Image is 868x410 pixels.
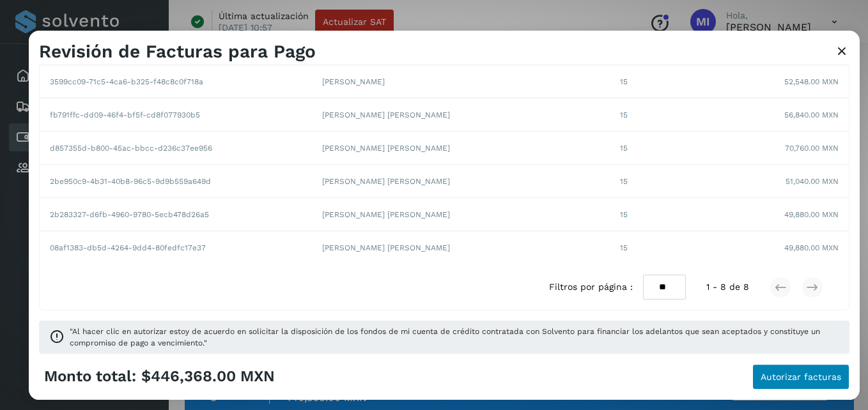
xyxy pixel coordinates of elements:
td: 2b283327-d6fb-4960-9780-5ecb478d26a5 [40,198,312,231]
span: 51,040.00 MXN [786,176,839,187]
td: 15 [533,65,715,98]
td: 15 [533,132,715,165]
td: fb791ffc-dd09-46f4-bf5f-cd8f077930b5 [40,98,312,132]
td: d857355d-b800-45ac-bbcc-d236c37ee956 [40,132,312,165]
td: 08af1383-db5d-4264-9dd4-80fedfc17e37 [40,231,312,264]
button: Autorizar facturas [752,364,849,390]
td: 3599cc09-71c5-4ca6-b325-f48c8c0f718a [40,65,312,98]
span: Filtros por página : [549,280,633,294]
td: [PERSON_NAME] [PERSON_NAME] [312,165,533,198]
span: 56,840.00 MXN [784,109,839,121]
span: 49,880.00 MXN [784,209,839,220]
span: Monto total: [44,367,136,386]
td: [PERSON_NAME] [PERSON_NAME] [312,231,533,264]
span: 70,760.00 MXN [785,142,839,154]
td: [PERSON_NAME] [312,65,533,98]
span: 52,548.00 MXN [784,76,839,87]
td: [PERSON_NAME] [PERSON_NAME] [312,132,533,165]
td: 2be950c9-4b31-40b8-96c5-9d9b559a649d [40,165,312,198]
h3: Revisión de Facturas para Pago [39,41,316,63]
td: [PERSON_NAME] [PERSON_NAME] [312,98,533,132]
td: 15 [533,165,715,198]
td: [PERSON_NAME] [PERSON_NAME] [312,198,533,231]
span: "Al hacer clic en autorizar estoy de acuerdo en solicitar la disposición de los fondos de mi cuen... [70,326,839,349]
span: Autorizar facturas [761,372,841,381]
td: 15 [533,231,715,264]
span: 1 - 8 de 8 [706,280,749,294]
td: 15 [533,98,715,132]
span: 49,880.00 MXN [784,242,839,254]
span: $446,368.00 MXN [141,367,275,386]
td: 15 [533,198,715,231]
